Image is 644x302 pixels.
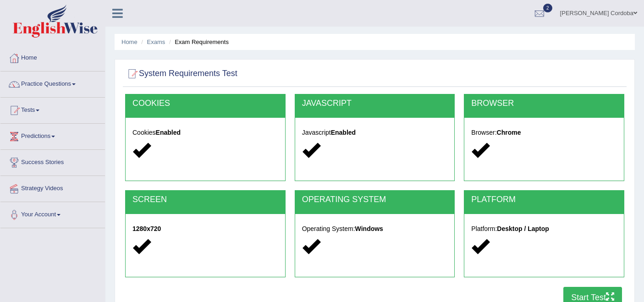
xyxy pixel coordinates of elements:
h2: COOKIES [132,99,278,108]
a: Exams [147,38,165,45]
h2: OPERATING SYSTEM [302,195,448,204]
h5: Browser: [471,129,617,136]
a: Home [0,45,105,68]
h2: BROWSER [471,99,617,108]
strong: Chrome [497,129,521,136]
a: Practice Questions [0,71,105,94]
span: 2 [543,4,552,12]
a: Tests [0,98,105,121]
h2: JAVASCRIPT [302,99,448,108]
h5: Cookies [132,129,278,136]
h5: Javascript [302,129,448,136]
h5: Platform: [471,225,617,232]
h2: SCREEN [132,195,278,204]
h2: PLATFORM [471,195,617,204]
a: Your Account [0,202,105,225]
a: Predictions [0,124,105,147]
strong: Windows [355,225,383,232]
a: Success Stories [0,150,105,173]
h5: Operating System: [302,225,448,232]
li: Exam Requirements [167,38,229,46]
strong: Enabled [156,129,181,136]
a: Strategy Videos [0,176,105,199]
strong: 1280x720 [132,225,161,232]
strong: Enabled [331,129,356,136]
strong: Desktop / Laptop [497,225,549,232]
h2: System Requirements Test [125,67,237,81]
a: Home [121,38,138,45]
